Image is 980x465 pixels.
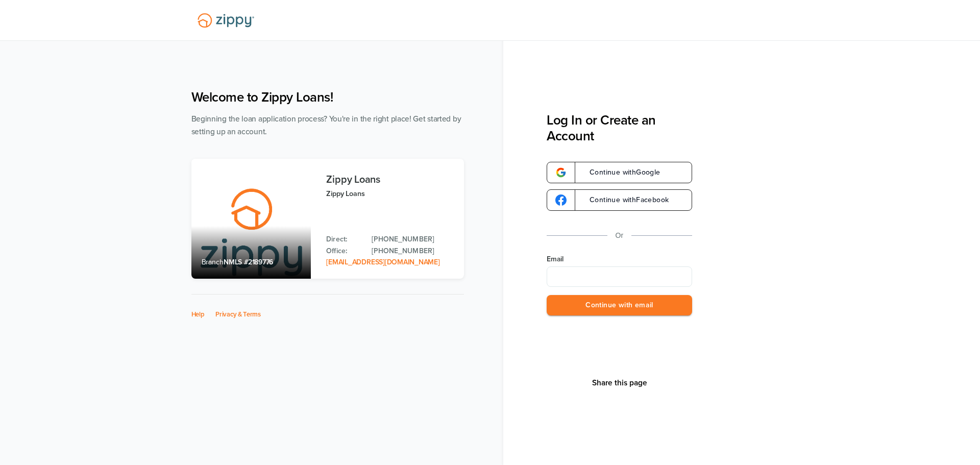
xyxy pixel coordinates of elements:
span: NMLS #2189776 [224,258,273,266]
button: Continue with email [547,295,692,316]
span: Continue with Facebook [579,197,669,204]
a: Help [191,310,205,319]
a: Email Address: zippyguide@zippymh.com [326,258,439,266]
a: google-logoContinue withGoogle [547,162,692,183]
span: Continue with Google [579,169,660,176]
input: Email Address [547,266,692,287]
img: Lender Logo [191,9,260,32]
label: Email [547,254,692,264]
a: Privacy & Terms [215,310,261,319]
p: Office: [326,246,361,257]
h3: Zippy Loans [326,174,453,185]
button: Share This Page [589,378,650,388]
span: Beginning the loan application process? You're in the right place! Get started by setting up an a... [191,114,461,136]
a: google-logoContinue withFacebook [547,189,692,211]
p: Zippy Loans [326,188,453,200]
a: Office Phone: 512-975-2947 [372,246,453,257]
img: google-logo [555,194,567,206]
h3: Log In or Create an Account [547,112,692,144]
p: Or [616,229,624,242]
p: Direct: [326,234,361,245]
span: Branch [202,258,224,266]
h1: Welcome to Zippy Loans! [191,89,464,105]
img: google-logo [555,167,567,178]
a: Direct Phone: 512-975-2947 [372,234,453,245]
